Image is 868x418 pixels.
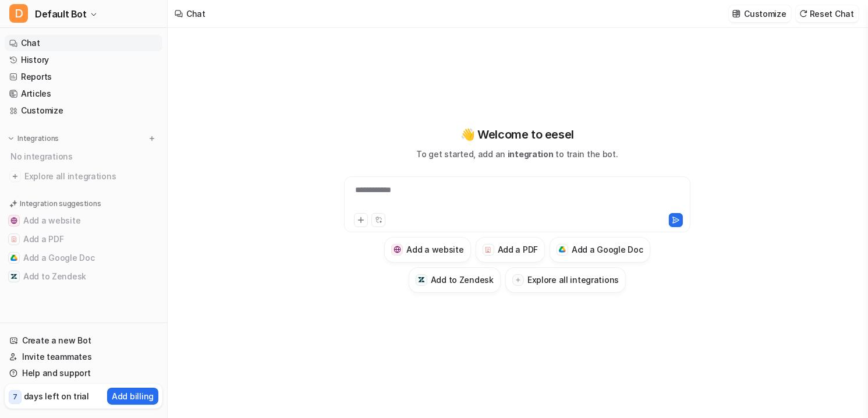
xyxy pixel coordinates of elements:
[527,274,619,286] h3: Explore all integrations
[10,273,17,280] img: Add to Zendesk
[732,9,741,18] img: customize
[107,388,158,405] button: Add billing
[148,134,156,143] img: menu_add.svg
[5,86,162,102] a: Articles
[416,148,618,160] p: To get started, add an to train the bot.
[418,276,426,284] img: Add to Zendesk
[5,168,162,185] a: Explore all integrations
[5,102,162,119] a: Customize
[7,134,15,143] img: expand menu
[799,9,807,18] img: reset
[5,332,162,349] a: Create a new Bot
[5,133,62,144] button: Integrations
[460,126,574,143] p: 👋 Welcome to eesel
[484,246,492,253] img: Add a PDF
[24,167,158,186] span: Explore all integrations
[5,52,162,68] a: History
[24,390,89,402] p: days left on trial
[7,147,162,166] div: No integrations
[409,267,501,293] button: Add to ZendeskAdd to Zendesk
[796,5,859,22] button: Reset Chat
[505,267,626,293] button: Explore all integrations
[5,249,162,267] button: Add a Google DocAdd a Google Doc
[5,230,162,249] button: Add a PDFAdd a PDF
[431,274,494,286] h3: Add to Zendesk
[112,390,154,402] p: Add billing
[406,243,463,256] h3: Add a website
[10,254,17,261] img: Add a Google Doc
[744,8,786,20] p: Customize
[9,4,28,23] span: D
[729,5,791,22] button: Customize
[9,171,21,182] img: explore all integrations
[5,211,162,230] button: Add a websiteAdd a website
[394,246,401,253] img: Add a website
[35,6,87,22] span: Default Bot
[476,237,545,263] button: Add a PDFAdd a PDF
[508,149,554,159] span: integration
[17,134,59,143] p: Integrations
[5,365,162,381] a: Help and support
[550,237,650,263] button: Add a Google DocAdd a Google Doc
[186,8,206,20] div: Chat
[10,236,17,243] img: Add a PDF
[5,35,162,51] a: Chat
[5,267,162,286] button: Add to ZendeskAdd to Zendesk
[572,243,643,256] h3: Add a Google Doc
[5,69,162,85] a: Reports
[13,392,17,402] p: 7
[10,217,17,224] img: Add a website
[498,243,538,256] h3: Add a PDF
[384,237,470,263] button: Add a websiteAdd a website
[559,246,566,253] img: Add a Google Doc
[5,349,162,365] a: Invite teammates
[20,199,101,209] p: Integration suggestions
